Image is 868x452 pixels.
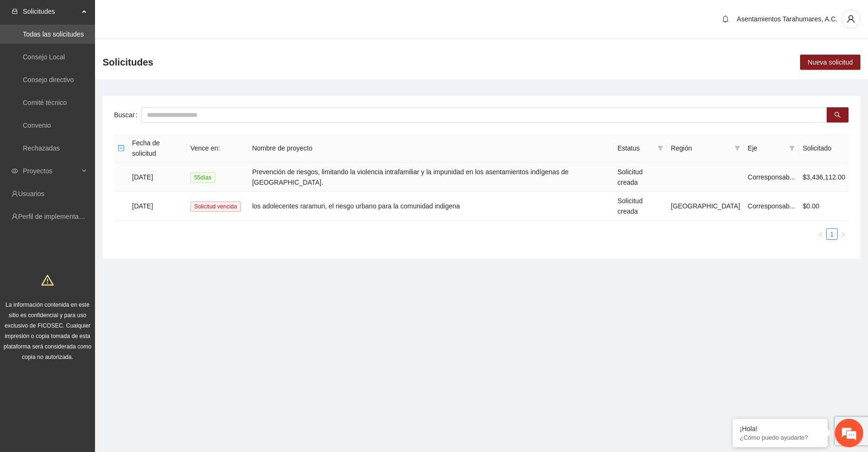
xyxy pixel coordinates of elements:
span: Estatus [618,143,654,153]
span: Asentamientos Tarahumares, A.C. [737,15,838,23]
span: Solicitudes [103,55,153,70]
td: Solicitud creada [614,163,667,192]
td: [DATE] [128,192,187,221]
label: Buscar [114,107,141,122]
a: Usuarios [18,190,44,198]
span: inbox [11,8,18,15]
button: left [815,228,826,240]
span: minus-square [118,145,124,151]
p: ¿Cómo puedo ayudarte? [740,434,820,441]
td: [GEOGRAPHIC_DATA] [667,192,744,221]
td: [DATE] [128,163,187,192]
span: search [834,112,841,119]
span: La información contenida en este sitio es confidencial y para uso exclusivo de FICOSEC. Cualquier... [4,301,92,360]
span: filter [656,141,665,155]
th: Solicitado [799,134,849,163]
th: Nombre de proyecto [248,134,614,163]
span: left [818,232,823,237]
span: Eje [748,143,786,153]
li: Next Page [838,228,849,240]
td: los adolecentes raramuri, el riesgo urbano para la comunidad indigena [248,192,614,221]
li: Previous Page [815,228,826,240]
span: filter [658,145,663,151]
a: Convenio [23,122,51,129]
button: right [838,228,849,240]
td: Prevención de riesgos, limitando la violencia intrafamiliar y la impunidad en los asentamientos i... [248,163,614,192]
span: Corresponsab... [748,202,795,210]
button: bell [718,11,733,27]
span: filter [734,145,740,151]
span: bell [718,15,733,23]
span: user [842,15,860,23]
span: Nueva solicitud [808,57,853,67]
button: Nueva solicitud [800,55,860,70]
a: Todas las solicitudes [23,30,84,38]
button: user [841,9,860,28]
th: Vence en: [187,134,248,163]
span: Solicitud vencida [191,201,241,212]
a: Consejo Local [23,53,65,61]
li: 1 [826,228,838,240]
span: filter [787,141,797,155]
span: Corresponsab... [748,173,795,181]
span: right [840,232,846,237]
a: Perfil de implementadora [18,213,92,220]
td: $3,436,112.00 [799,163,849,192]
span: eye [11,168,18,174]
th: Fecha de solicitud [128,134,187,163]
span: Región [671,143,731,153]
td: Solicitud creada [614,192,667,221]
td: $0.00 [799,192,849,221]
a: Consejo directivo [23,76,74,84]
span: Solicitudes [23,2,79,21]
a: 1 [827,229,837,239]
span: Proyectos [23,161,79,180]
span: 55 día s [191,172,215,183]
button: search [827,107,849,122]
a: Comité técnico [23,99,67,106]
div: ¡Hola! [740,425,820,433]
a: Rechazadas [23,144,60,152]
span: warning [41,274,54,286]
span: filter [733,141,742,155]
span: filter [789,145,795,151]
